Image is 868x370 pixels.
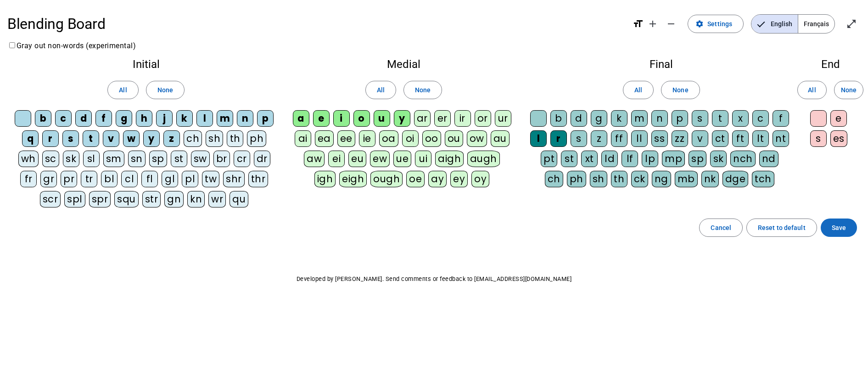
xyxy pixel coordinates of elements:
div: ui [415,151,431,167]
button: All [107,81,138,99]
div: w [123,130,140,147]
div: ou [445,130,463,147]
mat-icon: format_size [633,18,644,29]
div: ph [567,171,586,187]
div: scr [40,191,61,207]
button: All [797,81,827,99]
div: y [143,130,160,147]
div: eigh [339,171,367,187]
div: ph [247,130,266,147]
div: cr [234,151,250,167]
button: All [365,81,396,99]
div: sh [590,171,607,187]
div: fl [141,171,158,187]
h1: Blending Board [7,9,625,39]
div: h [136,110,152,127]
div: g [591,110,607,127]
div: ow [467,130,487,147]
input: Gray out non-words (experimental) [9,42,15,48]
span: Cancel [711,222,731,233]
div: ng [652,171,671,187]
div: spl [64,191,85,207]
button: Enter full screen [842,15,861,33]
div: g [116,110,132,127]
span: Français [798,15,834,33]
div: k [611,110,627,127]
div: spr [89,191,111,207]
div: mb [675,171,698,187]
div: j [156,110,173,127]
div: ct [712,130,728,147]
div: r [550,130,567,147]
div: augh [467,151,500,167]
div: z [591,130,607,147]
div: ar [414,110,431,127]
div: nk [701,171,719,187]
p: Developed by [PERSON_NAME]. Send comments or feedback to [EMAIL_ADDRESS][DOMAIN_NAME] [7,274,861,285]
div: pr [61,171,77,187]
div: l [530,130,547,147]
div: lf [622,151,638,167]
div: str [142,191,161,207]
div: c [55,110,72,127]
div: sk [710,151,727,167]
div: th [611,171,627,187]
div: oi [402,130,419,147]
div: l [196,110,213,127]
div: ft [732,130,749,147]
div: ff [611,130,627,147]
div: u [374,110,390,127]
div: v [692,130,708,147]
div: ea [315,130,334,147]
div: wr [208,191,226,207]
div: th [227,130,243,147]
div: pl [182,171,198,187]
mat-icon: settings [695,20,704,28]
mat-icon: remove [666,18,677,29]
div: d [571,110,587,127]
div: aigh [435,151,464,167]
div: x [732,110,749,127]
div: ew [370,151,390,167]
button: None [834,81,863,99]
div: ll [631,130,648,147]
div: oo [422,130,441,147]
div: a [293,110,309,127]
div: gn [164,191,184,207]
div: s [62,130,79,147]
div: ir [454,110,471,127]
div: v [103,130,119,147]
div: dge [722,171,749,187]
div: tch [752,171,774,187]
div: aw [304,151,325,167]
div: m [631,110,648,127]
div: sp [689,151,706,167]
div: ss [651,130,668,147]
h2: Initial [15,59,277,70]
div: sl [83,151,100,167]
div: k [176,110,193,127]
div: oy [471,171,489,187]
div: oa [379,130,398,147]
div: ey [450,171,468,187]
div: zz [672,130,688,147]
div: au [491,130,510,147]
div: bl [101,171,118,187]
div: er [434,110,451,127]
mat-icon: add [647,18,658,29]
div: sc [42,151,59,167]
div: e [313,110,330,127]
div: d [75,110,92,127]
div: b [550,110,567,127]
div: sh [206,130,223,147]
div: ld [601,151,618,167]
div: p [257,110,274,127]
div: c [752,110,769,127]
div: igh [314,171,336,187]
div: wh [18,151,39,167]
button: All [623,81,654,99]
div: nt [773,130,789,147]
div: oe [406,171,425,187]
div: y [394,110,410,127]
div: fr [20,171,37,187]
